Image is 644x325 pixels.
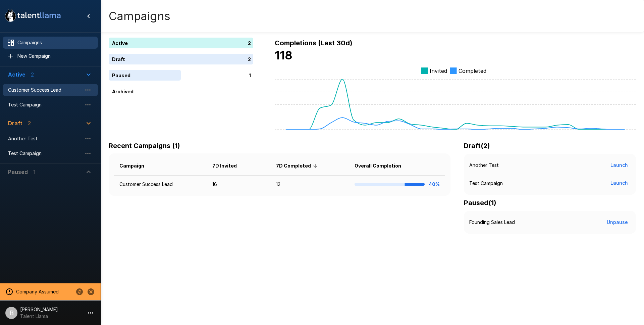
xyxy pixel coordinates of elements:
[248,56,251,63] p: 2
[464,142,490,150] b: Draft ( 2 )
[604,216,631,229] button: Unpause
[109,9,170,23] h4: Campaigns
[109,142,180,150] b: Recent Campaigns (1)
[276,162,320,170] span: 7D Completed
[469,180,503,187] p: Test Campaign
[271,176,350,193] td: 12
[275,48,292,62] b: 118
[429,181,440,187] b: 40%
[464,199,496,207] b: Paused ( 1 )
[355,162,410,170] span: Overall Completion
[212,162,246,170] span: 7D Invited
[119,162,153,170] span: Campaign
[114,176,207,193] td: Customer Success Lead
[248,40,251,47] p: 2
[608,177,631,189] button: Launch
[249,72,251,79] p: 1
[469,162,499,169] p: Another Test
[207,176,271,193] td: 16
[469,219,515,226] p: Founding Sales Lead
[608,159,631,172] button: Launch
[275,39,353,47] b: Completions (Last 30d)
